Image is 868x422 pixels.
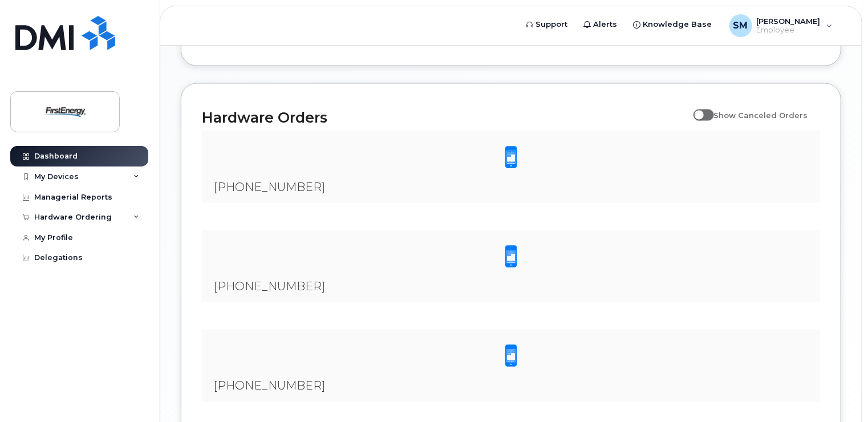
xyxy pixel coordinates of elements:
[518,13,576,36] a: Support
[818,372,859,413] iframe: Messenger Launcher
[202,109,688,126] h2: Hardware Orders
[213,180,325,194] span: [PHONE_NUMBER]
[626,13,720,36] a: Knowledge Base
[213,280,325,294] span: [PHONE_NUMBER]
[733,19,748,33] span: SM
[693,104,703,113] input: Show Canceled Orders
[714,111,808,120] span: Show Canceled Orders
[213,379,325,393] span: [PHONE_NUMBER]
[721,14,841,37] div: Stoudt, Michael L
[757,26,821,35] span: Employee
[757,17,821,26] span: [PERSON_NAME]
[594,19,618,30] span: Alerts
[536,19,568,30] span: Support
[576,13,626,36] a: Alerts
[643,19,712,30] span: Knowledge Base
